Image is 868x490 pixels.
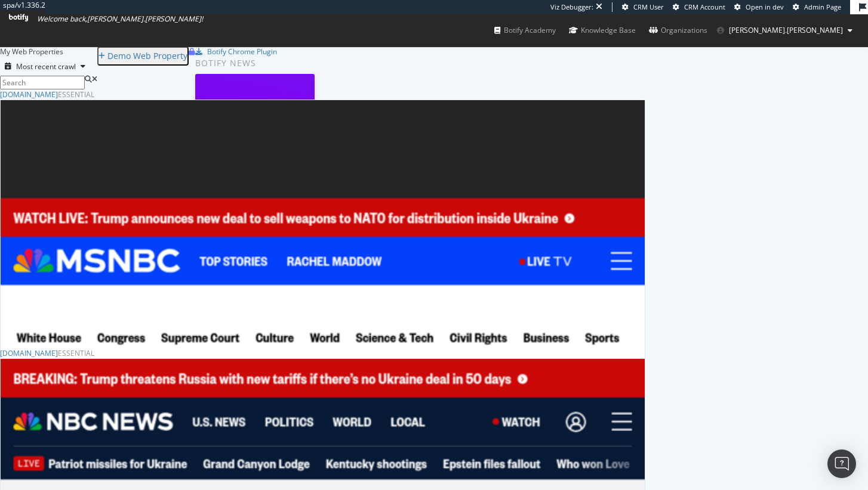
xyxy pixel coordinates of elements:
a: CRM User [622,2,664,12]
span: CRM Account [684,2,725,11]
img: What Happens When ChatGPT Is Your Holiday Shopper? [195,74,315,169]
div: Open Intercom Messenger [827,449,856,478]
div: Knowledge Base [569,24,636,36]
button: [PERSON_NAME].[PERSON_NAME] [707,21,862,40]
button: Demo Web Property [97,46,189,66]
div: Organizations [649,24,707,36]
a: CRM Account [673,2,725,12]
div: Viz Debugger: [550,2,593,12]
div: Essential [58,348,94,358]
a: Demo Web Property [97,51,189,61]
div: Most recent crawl [16,61,76,72]
div: Botify Chrome Plugin [207,46,277,57]
div: Demo Web Property [107,50,187,62]
span: Open in dev [746,2,784,11]
div: Essential [58,89,94,100]
a: Admin Page [793,2,841,12]
a: Botify Chrome Plugin [195,46,277,57]
span: Admin Page [804,2,841,11]
a: Botify Academy [494,14,556,46]
a: Open in dev [734,2,784,12]
div: Botify Academy [494,24,556,36]
div: Botify news [195,57,554,70]
span: jessica.jordan [729,25,843,35]
a: Organizations [649,14,707,46]
a: Knowledge Base [569,14,636,46]
span: CRM User [633,2,664,11]
span: Welcome back, [PERSON_NAME].[PERSON_NAME] ! [37,14,203,24]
